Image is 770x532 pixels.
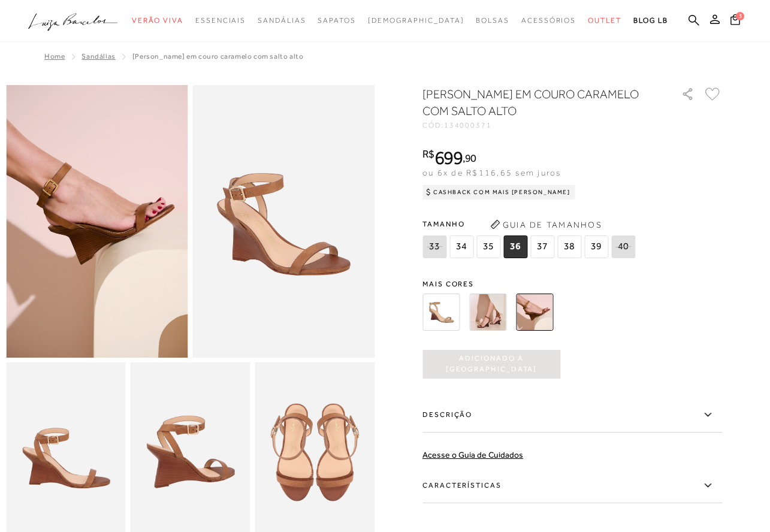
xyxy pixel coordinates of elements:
[469,294,506,331] img: SANDÁLIA ANABELA EM COURO CAFÉ COM SALTO ALTO
[633,10,668,32] a: BLOG LB
[193,85,375,358] img: image
[81,52,115,61] a: Sandálias
[368,16,464,25] span: [DEMOGRAPHIC_DATA]
[132,52,304,61] span: [PERSON_NAME] EM COURO CARAMELO COM SALTO ALTO
[422,468,722,503] label: Características
[476,235,500,258] span: 35
[584,235,608,258] span: 39
[318,10,355,32] a: categoryNavScreenReaderText
[516,294,553,331] img: SANDÁLIA ANABELA EM COURO CARAMELO COM SALTO ALTO
[434,147,463,168] span: 699
[444,121,492,129] span: 134000371
[132,10,183,32] a: categoryNavScreenReaderText
[449,235,473,258] span: 34
[588,10,621,32] a: categoryNavScreenReaderText
[557,235,581,258] span: 38
[422,294,460,331] img: SANDÁLIA ANABELA EM COURO BEGE FENDI COM SALTO ALTO
[422,353,560,374] span: Adicionado à [GEOGRAPHIC_DATA]
[463,153,476,164] i: ,
[530,235,554,258] span: 37
[6,85,188,358] img: image
[195,16,246,25] span: Essenciais
[588,16,621,25] span: Outlet
[195,10,246,32] a: categoryNavScreenReaderText
[521,10,576,32] a: categoryNavScreenReaderText
[521,16,576,25] span: Acessórios
[422,280,722,288] span: Mais cores
[132,16,183,25] span: Verão Viva
[422,398,722,433] label: Descrição
[633,16,668,25] span: BLOG LB
[422,149,434,159] i: R$
[476,10,509,32] a: categoryNavScreenReaderText
[422,350,560,379] button: Adicionado à [GEOGRAPHIC_DATA]
[422,185,575,199] div: Cashback com Mais [PERSON_NAME]
[486,215,606,234] button: Guia de Tamanhos
[422,450,523,460] a: Acesse o Guia de Cuidados
[422,86,647,119] h1: [PERSON_NAME] EM COURO CARAMELO COM SALTO ALTO
[736,11,744,20] span: 3
[422,122,662,129] div: CÓD:
[422,168,561,177] span: ou 6x de R$116,65 sem juros
[476,16,509,25] span: Bolsas
[368,10,464,32] a: noSubCategoriesText
[727,13,744,29] button: 3
[318,16,355,25] span: Sapatos
[44,52,65,61] a: Home
[611,235,635,258] span: 40
[465,152,476,164] span: 90
[422,215,638,233] span: Tamanho
[503,235,527,258] span: 36
[422,235,446,258] span: 33
[258,16,306,25] span: Sandálias
[258,10,306,32] a: categoryNavScreenReaderText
